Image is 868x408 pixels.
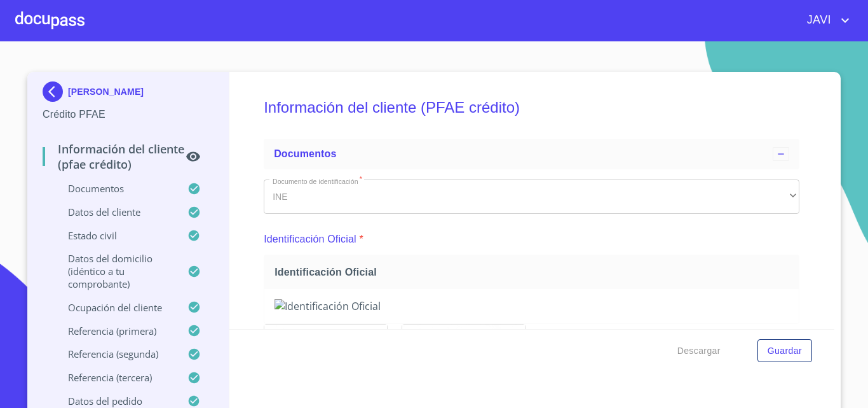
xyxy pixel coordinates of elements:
span: JAVI [797,10,837,31]
p: Referencia (segunda) [43,348,187,360]
p: Referencia (primera) [43,325,187,337]
button: Guardar [757,339,812,363]
button: account of current user [797,10,853,31]
p: Identificación Oficial [264,232,356,247]
span: Guardar [768,343,802,359]
span: Documentos [274,148,336,159]
p: Ocupación del Cliente [43,301,187,314]
span: Identificación Oficial [275,265,794,279]
div: Documentos [264,139,799,169]
p: Datos del cliente [43,206,187,218]
img: Identificación Oficial [275,299,789,313]
p: Estado Civil [43,229,187,242]
p: Crédito PFAE [43,107,214,122]
span: Descargar [677,343,721,359]
p: Datos del domicilio (idéntico a tu comprobante) [43,252,187,290]
div: [PERSON_NAME] [43,81,214,107]
div: INE [264,179,799,214]
p: Datos del pedido [43,395,187,407]
img: Docupass spot blue [43,81,68,102]
p: [PERSON_NAME] [68,87,144,97]
img: Identificación Oficial [402,325,525,394]
button: Descargar [672,339,726,363]
p: Información del cliente (PFAE crédito) [43,141,186,172]
p: Documentos [43,182,187,195]
h5: Información del cliente (PFAE crédito) [264,81,799,134]
p: Referencia (tercera) [43,371,187,384]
